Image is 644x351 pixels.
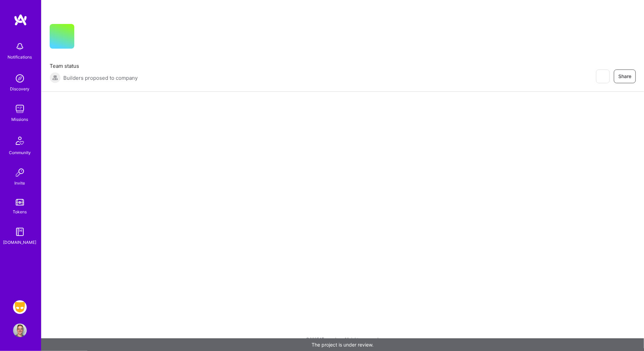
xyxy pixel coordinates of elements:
img: teamwork [13,102,27,116]
div: [DOMAIN_NAME] [3,239,37,246]
img: logo [14,14,27,26]
div: Discovery [10,85,30,92]
div: Invite [15,179,25,187]
a: User Avatar [11,324,28,337]
i: icon CompanyGray [83,35,88,40]
a: Grindr: Product & Marketing [11,300,28,314]
div: Missions [12,116,28,123]
i: icon EyeClosed [600,74,605,79]
img: bell [13,40,27,53]
img: guide book [13,225,27,239]
div: Tokens [13,208,27,215]
div: Community [9,149,31,156]
img: Community [12,133,28,149]
span: Team status [50,62,138,70]
span: Share [618,73,631,80]
img: User Avatar [13,324,27,337]
img: Invite [13,166,27,179]
img: discovery [13,72,27,85]
span: Builders proposed to company [63,74,138,82]
img: tokens [16,199,24,205]
img: Grindr: Product & Marketing [13,300,27,314]
img: Builders proposed to company [50,72,61,83]
div: Notifications [8,53,32,61]
button: Share [614,70,636,83]
div: The project is under review. [41,338,644,351]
